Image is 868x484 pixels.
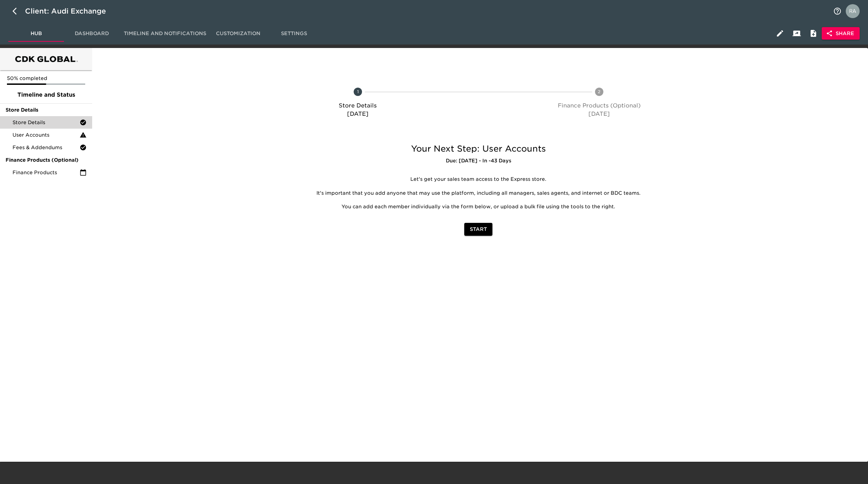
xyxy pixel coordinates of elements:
[7,75,85,82] p: 50% completed
[481,102,717,110] p: Finance Products (Optional)
[464,223,492,236] button: Start
[215,29,262,38] span: Customization
[470,225,487,234] span: Start
[228,143,728,154] h5: Your Next Step: User Accounts
[13,29,60,38] span: Hub
[13,169,80,176] span: Finance Products
[805,25,822,42] button: Internal Notes and Comments
[788,25,805,42] button: Client View
[228,157,728,165] h6: Due: [DATE] - In -43 Days
[13,144,80,151] span: Fees & Addendums
[68,29,115,38] span: Dashboard
[270,29,318,38] span: Settings
[6,91,87,99] span: Timeline and Status
[598,89,601,94] text: 2
[822,27,860,40] button: Share
[25,6,116,17] div: Client: Audi Exchange
[6,106,87,113] span: Store Details
[481,110,717,118] p: [DATE]
[846,4,860,18] img: Profile
[240,102,476,110] p: Store Details
[13,119,80,126] span: Store Details
[124,29,206,38] span: Timeline and Notifications
[829,3,846,19] button: notifications
[827,29,854,38] span: Share
[234,203,723,210] p: You can add each member individually via the form below, or upload a bulk file using the tools to...
[357,89,359,94] text: 1
[6,156,87,163] span: Finance Products (Optional)
[234,176,723,183] p: Let's get your sales team access to the Express store.
[772,25,788,42] button: Edit Hub
[234,190,723,197] p: It's important that you add anyone that may use the platform, including all managers, sales agent...
[13,131,80,138] span: User Accounts
[240,110,476,118] p: [DATE]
